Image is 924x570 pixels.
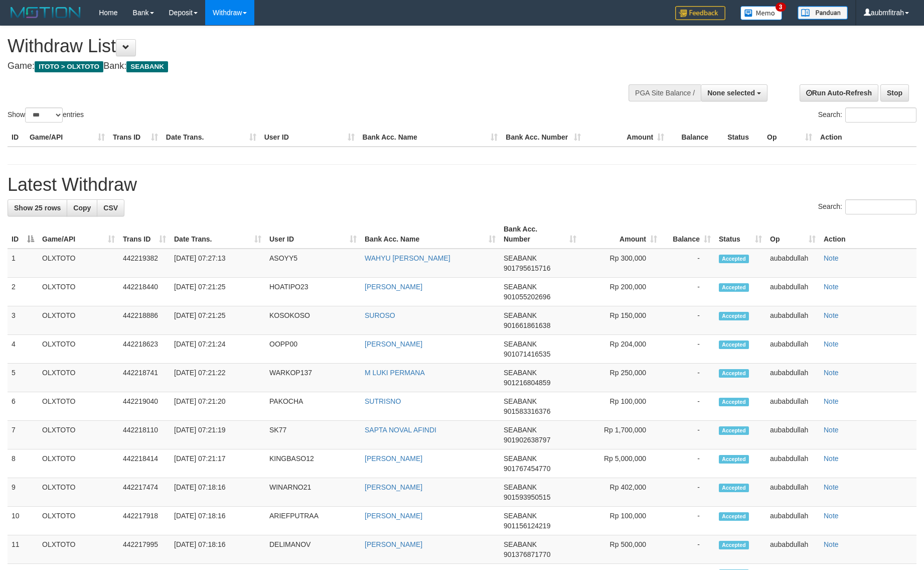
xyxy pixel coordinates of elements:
a: CSV [97,199,124,216]
td: [DATE] 07:27:13 [170,249,265,278]
span: SEABANK [504,512,537,520]
a: Note [824,540,839,548]
td: OLXTOTO [38,507,119,535]
th: Bank Acc. Name [359,128,502,147]
a: WAHYU [PERSON_NAME] [365,254,450,262]
td: ARIEFPUTRAA [265,507,361,535]
th: Game/API: activate to sort column ascending [38,220,119,249]
td: WINARNO21 [265,478,361,507]
th: Trans ID: activate to sort column ascending [119,220,170,249]
td: Rp 100,000 [580,507,661,535]
td: aubabdullah [766,364,820,392]
span: Accepted [719,426,749,435]
td: - [661,278,715,306]
a: Note [824,426,839,434]
td: OLXTOTO [38,249,119,278]
span: SEABANK [504,283,537,291]
td: 10 [8,507,38,535]
a: [PERSON_NAME] [365,283,422,291]
th: Op: activate to sort column ascending [766,220,820,249]
td: OLXTOTO [38,364,119,392]
span: Accepted [719,312,749,320]
td: aubabdullah [766,507,820,535]
td: [DATE] 07:18:16 [170,535,265,564]
th: Status: activate to sort column ascending [715,220,766,249]
a: Note [824,397,839,405]
td: - [661,449,715,478]
td: HOATIPO23 [265,278,361,306]
th: Action [816,128,916,147]
span: Accepted [719,255,749,263]
th: Action [820,220,916,249]
td: OLXTOTO [38,392,119,421]
td: 442217918 [119,507,170,535]
td: Rp 402,000 [580,478,661,507]
input: Search: [845,107,916,123]
img: panduan.png [798,6,848,20]
td: [DATE] 07:21:24 [170,335,265,364]
th: ID: activate to sort column descending [8,220,38,249]
a: [PERSON_NAME] [365,340,422,348]
a: Copy [67,199,97,216]
td: aubabdullah [766,335,820,364]
a: Note [824,483,839,491]
th: Bank Acc. Number [502,128,585,147]
td: 11 [8,535,38,564]
td: aubabdullah [766,249,820,278]
a: [PERSON_NAME] [365,483,422,491]
td: 3 [8,306,38,335]
td: OLXTOTO [38,449,119,478]
a: [PERSON_NAME] [365,512,422,520]
th: Trans ID [109,128,162,147]
span: Copy 901071416535 to clipboard [504,350,550,358]
img: Button%20Memo.svg [740,6,783,20]
th: Date Trans. [162,128,260,147]
span: Accepted [719,541,749,549]
span: Accepted [719,369,749,378]
th: Amount: activate to sort column ascending [580,220,661,249]
td: 2 [8,278,38,306]
td: 442218440 [119,278,170,306]
td: 442218623 [119,335,170,364]
th: Balance [668,128,723,147]
td: - [661,478,715,507]
td: aubabdullah [766,449,820,478]
a: Note [824,283,839,291]
td: SK77 [265,421,361,449]
a: Note [824,512,839,520]
td: - [661,535,715,564]
a: Run Auto-Refresh [800,84,878,101]
span: SEABANK [126,61,168,72]
span: Accepted [719,512,749,521]
label: Show entries [8,107,84,123]
th: ID [8,128,26,147]
td: aubabdullah [766,306,820,335]
a: [PERSON_NAME] [365,454,422,463]
h1: Latest Withdraw [8,175,916,195]
td: - [661,507,715,535]
th: Amount [585,128,668,147]
span: Show 25 rows [14,204,61,212]
td: OOPP00 [265,335,361,364]
td: [DATE] 07:18:16 [170,478,265,507]
span: None selected [707,89,755,97]
span: SEABANK [504,540,537,548]
a: [PERSON_NAME] [365,540,422,548]
td: Rp 200,000 [580,278,661,306]
span: Accepted [719,455,749,464]
td: DELIMANOV [265,535,361,564]
td: - [661,421,715,449]
a: Note [824,340,839,348]
span: Copy 901216804859 to clipboard [504,379,550,387]
span: SEABANK [504,311,537,319]
td: 442218414 [119,449,170,478]
a: Note [824,311,839,319]
a: M LUKI PERMANA [365,369,425,377]
td: [DATE] 07:21:20 [170,392,265,421]
th: Status [723,128,763,147]
span: Copy 901767454770 to clipboard [504,465,550,473]
th: Op [763,128,816,147]
td: [DATE] 07:18:16 [170,507,265,535]
td: - [661,306,715,335]
td: aubabdullah [766,535,820,564]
